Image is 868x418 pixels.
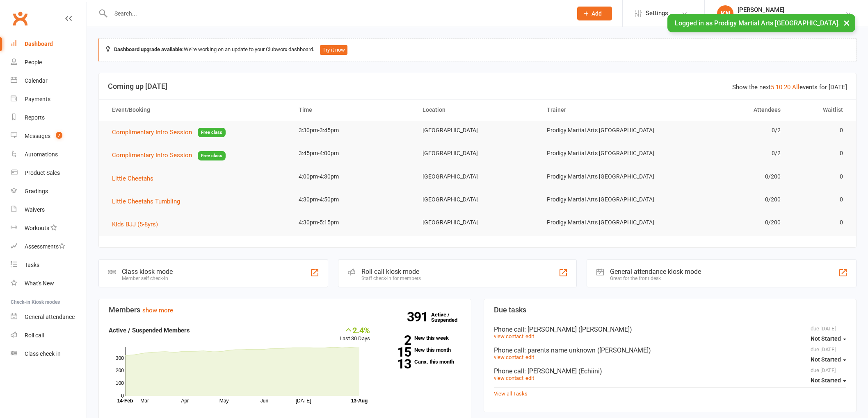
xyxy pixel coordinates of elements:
[122,276,173,281] div: Member self check-in
[112,221,158,228] span: Kids BJJ (5-8yrs)
[109,327,190,334] strong: Active / Suspended Members
[539,167,664,186] td: Prodigy Martial Arts [GEOGRAPHIC_DATA]
[732,82,847,92] div: Show the next events for [DATE]
[494,391,528,397] a: View all Tasks
[98,38,857,61] div: We're working on an update to your Clubworx dashboard.
[11,345,87,363] a: Class kiosk mode
[291,121,416,140] td: 3:30pm-3:45pm
[788,99,850,120] th: Waitlist
[717,5,733,22] div: KN
[539,121,664,140] td: Prodigy Martial Arts [GEOGRAPHIC_DATA]
[577,7,612,20] button: Add
[811,377,841,384] span: Not Started
[738,6,845,14] div: [PERSON_NAME]
[11,182,87,201] a: Gradings
[25,59,42,66] div: People
[415,144,539,163] td: [GEOGRAPHIC_DATA]
[494,346,846,354] div: Phone call
[11,108,87,127] a: Reports
[811,356,841,363] span: Not Started
[539,99,664,120] th: Trainer
[361,276,421,281] div: Staff check-in for members
[291,99,416,120] th: Time
[56,132,62,139] span: 7
[112,150,226,160] button: Complimentary Intro SessionFree class
[112,175,153,182] span: Little Cheetahs
[494,375,523,381] a: view contact
[788,144,850,163] td: 0
[112,129,192,136] span: Complimentary Intro Session
[25,206,45,213] div: Waivers
[114,46,184,52] strong: Dashboard upgrade available:
[811,332,846,346] button: Not Started
[664,121,788,140] td: 0/2
[525,333,534,339] a: edit
[415,167,539,186] td: [GEOGRAPHIC_DATA]
[592,10,602,17] span: Add
[539,213,664,232] td: Prodigy Martial Arts [GEOGRAPHIC_DATA]
[11,237,87,256] a: Assessments
[198,151,226,160] span: Free class
[788,213,850,232] td: 0
[494,306,846,314] h3: Due tasks
[525,354,534,360] a: edit
[340,325,370,334] div: 2.4%
[291,190,416,209] td: 4:30pm-4:50pm
[11,90,87,108] a: Payments
[524,325,632,333] span: : [PERSON_NAME] ([PERSON_NAME])
[415,213,539,232] td: [GEOGRAPHIC_DATA]
[10,8,30,29] a: Clubworx
[105,99,291,120] th: Event/Booking
[525,375,534,381] a: edit
[340,325,370,343] div: Last 30 Days
[25,188,48,194] div: Gradings
[738,14,845,21] div: Prodigy Martial Arts [GEOGRAPHIC_DATA]
[382,335,461,341] a: 2New this week
[811,335,841,342] span: Not Started
[382,334,411,346] strong: 2
[25,280,54,287] div: What's New
[11,53,87,72] a: People
[112,197,186,206] button: Little Cheetahs Tumbling
[610,268,701,276] div: General attendance kiosk mode
[112,174,159,183] button: Little Cheetahs
[320,45,347,55] button: Try it now
[664,144,788,163] td: 0/2
[675,19,840,27] span: Logged in as Prodigy Martial Arts [GEOGRAPHIC_DATA].
[415,121,539,140] td: [GEOGRAPHIC_DATA]
[291,144,416,163] td: 3:45pm-4:00pm
[11,35,87,53] a: Dashboard
[11,201,87,219] a: Waivers
[25,314,75,320] div: General attendance
[431,306,467,329] a: 391Active / Suspended
[407,311,431,323] strong: 391
[11,308,87,326] a: General attendance kiosk mode
[25,243,65,250] div: Assessments
[788,121,850,140] td: 0
[415,190,539,209] td: [GEOGRAPHIC_DATA]
[25,169,60,176] div: Product Sales
[788,167,850,186] td: 0
[112,198,180,205] span: Little Cheetahs Tumbling
[792,84,799,91] a: All
[788,190,850,209] td: 0
[25,41,53,47] div: Dashboard
[494,354,523,360] a: view contact
[771,84,774,91] a: 5
[11,72,87,90] a: Calendar
[25,114,45,121] div: Reports
[524,346,651,354] span: : parents name unknown ([PERSON_NAME])
[25,332,44,339] div: Roll call
[776,84,782,91] a: 10
[11,274,87,293] a: What's New
[291,213,416,232] td: 4:30pm-5:15pm
[382,346,411,358] strong: 15
[524,367,602,375] span: : [PERSON_NAME] (Echiini)
[11,145,87,164] a: Automations
[291,167,416,186] td: 4:00pm-4:30pm
[646,4,668,23] span: Settings
[11,219,87,237] a: Workouts
[112,127,226,138] button: Complimentary Intro SessionFree class
[112,219,164,229] button: Kids BJJ (5-8yrs)
[811,373,846,388] button: Not Started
